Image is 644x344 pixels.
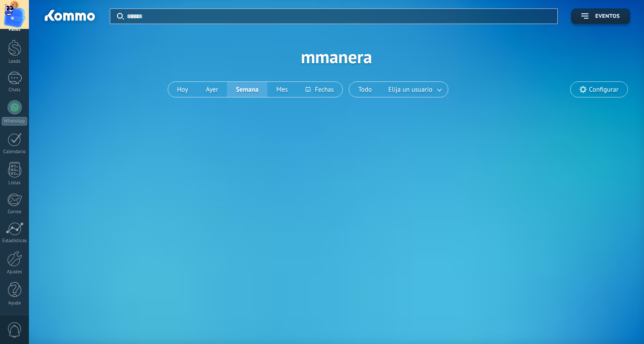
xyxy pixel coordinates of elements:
button: Elija un usuario [381,82,448,97]
button: Semana [227,82,267,97]
div: Estadísticas [2,238,28,244]
div: Ajustes [2,269,28,275]
button: Eventos [571,8,630,24]
div: Listas [2,180,28,186]
button: Ayer [197,82,227,97]
div: Correo [2,209,28,215]
div: Panel [2,27,28,32]
span: Elija un usuario [386,84,434,96]
div: WhatsApp [2,117,27,125]
span: Eventos [595,13,620,20]
button: Hoy [168,82,197,97]
div: Ayuda [2,300,28,306]
button: Todo [349,82,381,97]
div: Leads [2,59,28,65]
button: Mes [267,82,297,97]
div: Chats [2,87,28,93]
div: Calendario [2,149,28,155]
span: Configurar [589,86,618,93]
